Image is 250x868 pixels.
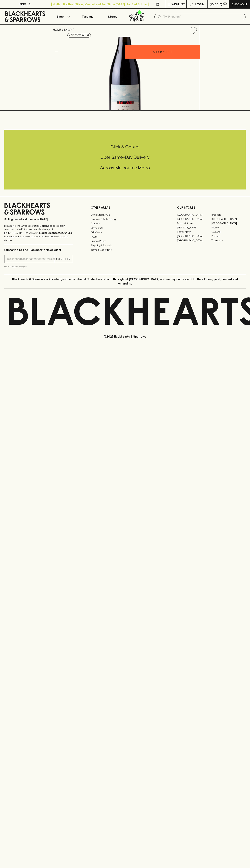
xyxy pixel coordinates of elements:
[75,9,100,24] a: Tastings
[177,213,211,217] a: [GEOGRAPHIC_DATA]
[211,230,246,234] a: Geelong
[172,2,185,6] p: Wishlist
[53,28,61,31] a: HOME
[163,14,243,20] input: Try "Pinot noir"
[91,235,159,239] a: FAQ's
[64,28,72,31] a: SHOP
[50,37,200,110] img: 41567.png
[55,255,73,263] button: SUBSCRIBE
[91,213,159,217] a: Bottle Drop FAQ's
[177,217,211,221] a: [GEOGRAPHIC_DATA]
[211,225,246,230] a: Fitzroy
[210,2,218,6] p: $0.00
[177,230,211,234] a: Fitzroy North
[231,2,247,6] p: Checkout
[4,218,73,221] p: Sibling owned and run since [DATE]
[91,221,159,226] a: Careers
[7,256,55,262] input: e.g. jane@blackheartsandsparrows.com.au
[56,14,64,19] p: Shop
[177,225,211,230] a: [PERSON_NAME]
[4,265,73,268] p: We will never spam you
[56,257,71,261] p: SUBSCRIBE
[4,154,246,160] h5: Uber Same-Day Delivery
[195,2,204,6] p: Login
[4,165,246,171] h5: Across Melbourne Metro
[91,230,159,235] a: Gift Cards
[211,217,246,221] a: [GEOGRAPHIC_DATA]
[67,33,91,38] button: Add to wishlist
[177,234,211,238] a: [GEOGRAPHIC_DATA]
[177,238,211,243] a: [GEOGRAPHIC_DATA]
[91,243,159,248] a: Shipping Information
[125,45,200,59] button: ADD TO CART
[177,205,246,210] p: OUR STORES
[4,224,73,242] p: It is against the law to sell or supply alcohol to, or to obtain alcohol on behalf of a person un...
[50,9,75,24] button: Shop
[4,144,246,150] h5: Click & Collect
[91,248,159,252] a: Terms & Conditions
[7,277,243,286] p: Blackhearts & Sparrows acknowledges the traditional Custodians of land throughout [GEOGRAPHIC_DAT...
[211,221,246,225] a: [GEOGRAPHIC_DATA]
[91,205,159,210] p: OTHER AREAS
[91,226,159,230] a: Contact Us
[211,213,246,217] a: Braddon
[4,248,73,252] p: Subscribe to The Blackhearts Newsletter
[211,238,246,243] a: Thornbury
[82,14,93,19] p: Tastings
[188,26,198,35] button: Add to wishlist
[19,2,31,6] p: FIND US
[211,234,246,238] a: Prahran
[108,14,117,19] p: Stores
[4,130,246,189] div: Call to action block
[224,3,226,5] p: 0
[153,50,172,54] p: ADD TO CART
[91,217,159,221] a: Business & Bulk Gifting
[91,239,159,243] a: Privacy Policy
[100,9,125,24] a: Stores
[177,221,211,225] a: Brunswick West
[39,231,72,234] strong: Liquor License #32064953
